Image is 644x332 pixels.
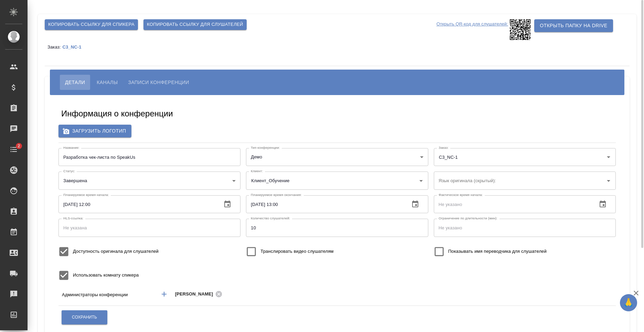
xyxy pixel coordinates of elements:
input: Не указано [434,219,616,237]
button: Open [563,293,564,295]
span: Открыть папку на Drive [540,21,607,30]
button: Копировать ссылку для спикера [45,19,138,30]
input: Не указан [58,148,240,166]
input: Не указано [58,195,216,213]
button: Сохранить [62,310,107,324]
button: Открыть папку на Drive [534,19,613,32]
span: Детали [65,78,85,86]
span: Копировать ссылку для слушателей [147,21,243,29]
p: C3_NC-1 [62,44,86,50]
h5: Информация о конференции [61,108,173,119]
span: Загрузить логотип [64,127,126,135]
span: Транслировать видео слушателям [260,248,333,255]
span: 🙏 [623,295,634,310]
label: Загрузить логотип [58,125,131,137]
button: Добавить менеджера [156,286,172,302]
input: Не указано [246,195,404,213]
p: Открыть QR-код для слушателей: [437,19,508,40]
button: Open [604,152,613,162]
span: Использовать комнату спикера [73,272,139,279]
span: 2 [13,143,24,149]
input: Не указана [58,219,240,237]
div: Завершена [58,172,240,189]
span: Записи конференции [128,78,189,86]
input: Не указано [246,219,428,237]
span: Доступность оригинала для слушателей [73,248,159,255]
button: Open [604,176,613,186]
p: Заказ: [47,44,62,50]
span: Сохранить [72,314,97,320]
span: Каналы [97,78,118,86]
span: Копировать ссылку для спикера [48,21,135,29]
div: Демо [246,148,428,166]
a: 2 [2,141,26,158]
input: Не указано [434,195,592,213]
p: Администраторы конференции [62,291,154,298]
span: Показывать имя переводчика для слушателей [448,248,547,255]
span: [PERSON_NAME] [175,291,217,298]
div: [PERSON_NAME] [175,290,225,299]
a: C3_NC-1 [62,44,86,50]
button: Копировать ссылку для слушателей [143,19,247,30]
button: 🙏 [620,294,637,311]
button: Open [416,176,426,186]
